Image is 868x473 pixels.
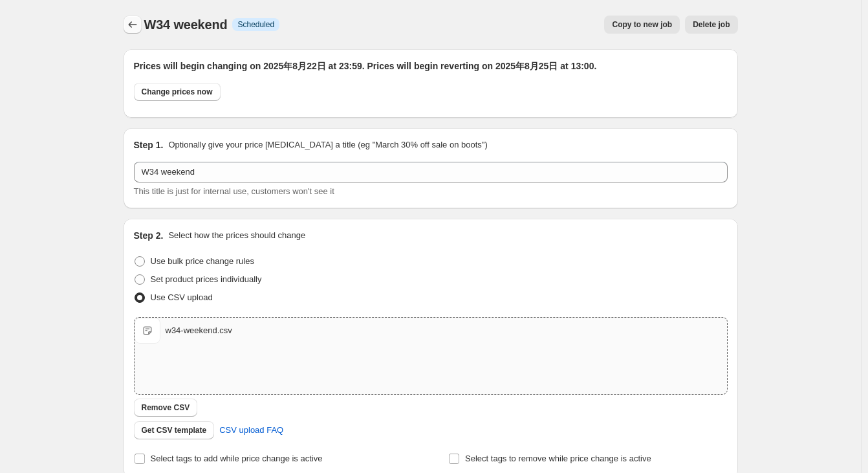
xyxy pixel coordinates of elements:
button: Delete job [685,16,737,34]
span: Scheduled [237,19,274,30]
p: Optionally give your price [MEDICAL_DATA] a title (eg "March 30% off sale on boots") [168,138,487,151]
span: Select tags to add while price change is active [151,454,323,463]
span: CSV upload FAQ [219,424,283,437]
h2: Step 2. [134,229,164,242]
h2: Prices will begin changing on 2025年8月22日 at 23:59. Prices will begin reverting on 2025年8月25日 at 1... [134,60,728,72]
span: Use bulk price change rules [151,256,254,266]
button: Get CSV template [134,421,215,439]
span: This title is just for internal use, customers won't see it [134,186,334,196]
span: Set product prices individually [151,274,262,284]
input: 30% off holiday sale [134,162,728,182]
button: Price change jobs [124,16,142,34]
span: Change prices now [142,87,213,97]
h2: Step 1. [134,138,164,151]
span: Select tags to remove while price change is active [465,454,651,463]
button: Change prices now [134,83,221,101]
span: Get CSV template [142,425,207,435]
div: w34-weekend.csv [166,324,232,337]
span: Copy to new job [612,19,672,30]
span: W34 weekend [144,17,228,32]
span: Use CSV upload [151,292,213,302]
button: Copy to new job [604,16,680,34]
a: CSV upload FAQ [212,420,291,441]
span: Remove CSV [142,402,190,413]
button: Remove CSV [134,399,198,417]
p: Select how the prices should change [168,229,305,242]
span: Delete job [693,19,730,30]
